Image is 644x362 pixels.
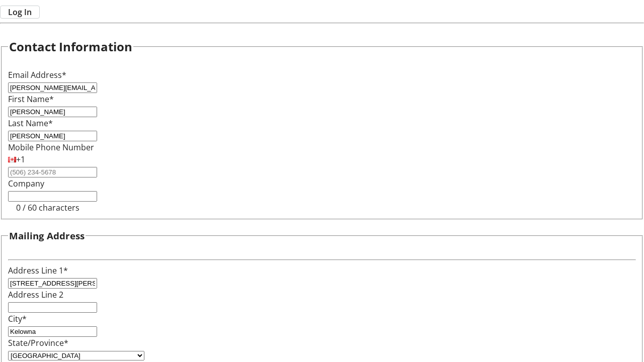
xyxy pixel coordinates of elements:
[8,142,94,153] label: Mobile Phone Number
[8,94,54,105] label: First Name*
[8,278,97,289] input: Address
[16,202,79,213] tr-character-limit: 0 / 60 characters
[8,337,68,348] label: State/Province*
[8,326,97,337] input: City
[8,313,27,324] label: City*
[8,69,66,80] label: Email Address*
[9,229,85,243] h3: Mailing Address
[8,167,97,177] input: (506) 234-5678
[8,6,32,18] span: Log In
[8,118,53,129] label: Last Name*
[9,38,132,56] h2: Contact Information
[8,265,68,276] label: Address Line 1*
[8,289,63,300] label: Address Line 2
[8,178,44,189] label: Company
